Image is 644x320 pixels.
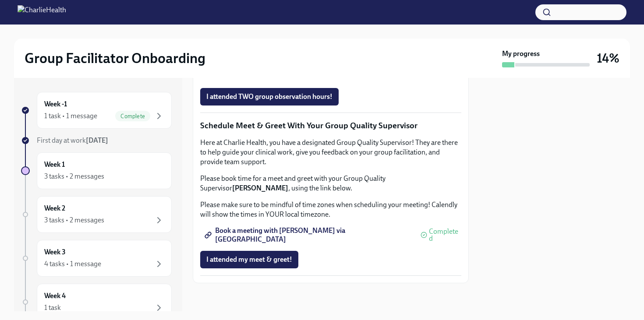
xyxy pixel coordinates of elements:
button: I attended my meet & greet! [200,251,298,268]
button: I attended TWO group observation hours! [200,88,339,105]
div: 1 task • 1 message [44,111,97,121]
h3: 14% [597,50,619,66]
h2: Group Facilitator Onboarding [25,49,205,67]
strong: [PERSON_NAME] [232,184,288,192]
strong: My progress [502,49,540,59]
h6: Week 1 [44,160,65,169]
p: Here at Charlie Health, you have a designated Group Quality Supervisor! They are there to help gu... [200,138,461,167]
div: 3 tasks • 2 messages [44,215,104,225]
h6: Week -1 [44,99,67,109]
a: Week 34 tasks • 1 message [21,240,172,277]
span: Complete [115,113,150,120]
span: I attended TWO group observation hours! [206,92,333,101]
p: Please make sure to be mindful of time zones when scheduling your meeting! Calendly will show the... [200,200,461,219]
span: I attended my meet & greet! [206,255,292,264]
h6: Week 2 [44,204,65,213]
a: First day at work[DATE] [21,136,172,145]
h6: Week 3 [44,247,66,257]
a: Week 13 tasks • 2 messages [21,152,172,189]
img: CharlieHealth [18,5,66,19]
a: Week -11 task • 1 messageComplete [21,92,172,129]
strong: [DATE] [86,136,108,144]
div: 1 task [44,303,61,313]
span: Completed [429,228,461,242]
span: Book a meeting with [PERSON_NAME] via [GEOGRAPHIC_DATA] [206,231,411,239]
div: 3 tasks • 2 messages [44,172,104,181]
a: Book a meeting with [PERSON_NAME] via [GEOGRAPHIC_DATA] [200,226,417,244]
p: Schedule Meet & Greet With Your Group Quality Supervisor [200,120,461,131]
h6: Week 4 [44,291,66,301]
span: First day at work [37,136,108,144]
p: Please book time for a meet and greet with your Group Quality Supervisor , using the link below. [200,174,461,193]
div: 4 tasks • 1 message [44,259,101,269]
a: Week 23 tasks • 2 messages [21,196,172,233]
